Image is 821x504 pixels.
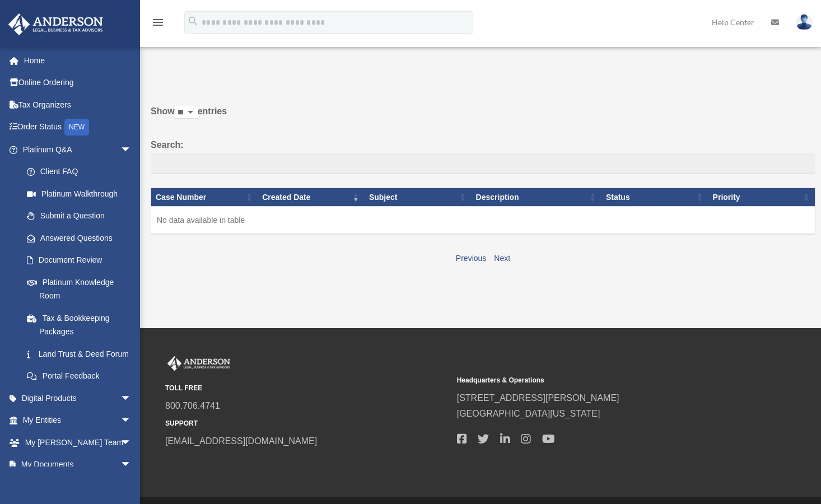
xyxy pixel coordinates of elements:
i: search [187,15,199,27]
a: Tax & Bookkeeping Packages [16,307,143,343]
label: Show entries [151,104,815,130]
a: Platinum Q&Aarrow_drop_down [8,138,143,161]
td: No data available in table [151,207,815,235]
a: Previous [456,254,486,263]
a: Portal Feedback [16,365,143,388]
a: 800.706.4741 [165,401,220,410]
a: Land Trust & Deed Forum [16,343,143,365]
a: Order StatusNEW [8,116,148,139]
a: Client FAQ [16,161,143,183]
a: Submit a Question [16,205,143,227]
small: SUPPORT [165,418,449,430]
a: Answered Questions [16,227,137,249]
a: Platinum Knowledge Room [16,271,143,307]
a: Online Ordering [8,72,148,94]
span: arrow_drop_down [120,431,143,454]
img: User Pic [796,14,813,30]
th: Subject: activate to sort column ascending [365,188,472,207]
small: Headquarters & Operations [457,375,741,386]
label: Search: [151,137,815,174]
a: [EMAIL_ADDRESS][DOMAIN_NAME] [165,436,317,446]
small: TOLL FREE [165,382,449,394]
span: arrow_drop_down [120,409,143,432]
div: NEW [64,119,89,136]
a: My [PERSON_NAME] Teamarrow_drop_down [8,431,148,454]
a: My Documentsarrow_drop_down [8,454,148,476]
th: Description: activate to sort column ascending [472,188,601,207]
span: arrow_drop_down [120,138,143,161]
th: Status: activate to sort column ascending [601,188,708,207]
a: Next [494,254,510,263]
a: Platinum Walkthrough [16,183,143,205]
span: arrow_drop_down [120,387,143,410]
img: Anderson Advisors Platinum Portal [165,356,232,371]
a: Digital Productsarrow_drop_down [8,387,148,409]
a: My Entitiesarrow_drop_down [8,409,148,432]
span: arrow_drop_down [120,454,143,477]
a: [GEOGRAPHIC_DATA][US_STATE] [457,409,600,418]
th: Case Number: activate to sort column ascending [151,188,258,207]
select: Showentries [175,106,198,119]
a: [STREET_ADDRESS][PERSON_NAME] [457,393,619,403]
a: menu [151,20,165,29]
a: Document Review [16,249,143,272]
th: Created Date: activate to sort column ascending [258,188,365,207]
input: Search: [151,153,815,174]
th: Priority: activate to sort column ascending [708,188,815,207]
i: menu [151,16,165,29]
a: Home [8,49,148,72]
img: Anderson Advisors Platinum Portal [5,13,106,35]
a: Tax Organizers [8,94,148,116]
